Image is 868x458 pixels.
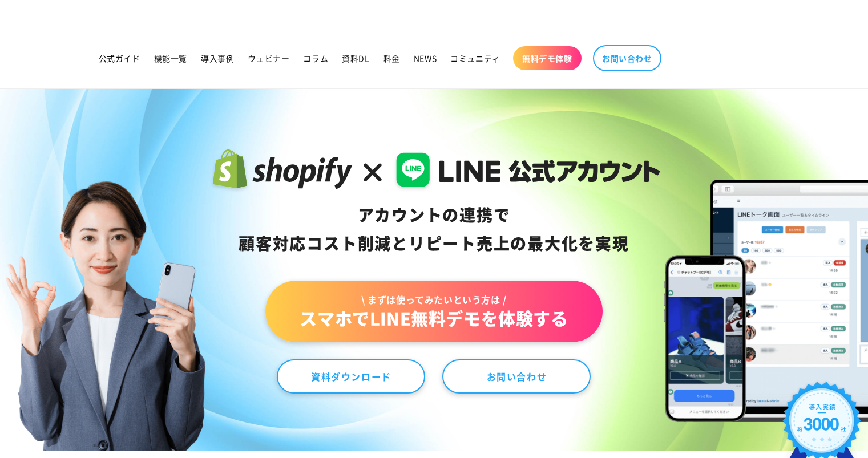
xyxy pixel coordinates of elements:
[154,53,187,63] span: 機能一覧
[99,53,140,63] span: 公式ガイド
[407,46,443,70] a: NEWS
[335,46,376,70] a: 資料DL
[265,281,602,342] a: \ まずは使ってみたいという方は /スマホでLINE無料デモを体験する
[383,53,400,63] span: 料金
[241,46,296,70] a: ウェビナー
[147,46,194,70] a: 機能一覧
[414,53,437,63] span: NEWS
[277,359,425,394] a: 資料ダウンロード
[602,53,652,63] span: お問い合わせ
[296,46,335,70] a: コラム
[450,53,500,63] span: コミュニティ
[201,53,234,63] span: 導入事例
[92,46,147,70] a: 公式ガイド
[513,46,582,70] a: 無料デモ体験
[194,46,241,70] a: 導入事例
[303,53,328,63] span: コラム
[442,359,591,394] a: お問い合わせ
[593,45,661,71] a: お問い合わせ
[522,53,572,63] span: 無料デモ体験
[342,53,369,63] span: 資料DL
[377,46,407,70] a: 料金
[443,46,507,70] a: コミュニティ
[248,53,289,63] span: ウェビナー
[300,293,568,306] span: \ まずは使ってみたいという方は /
[208,201,660,258] div: アカウントの連携で 顧客対応コスト削減と リピート売上の 最大化を実現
